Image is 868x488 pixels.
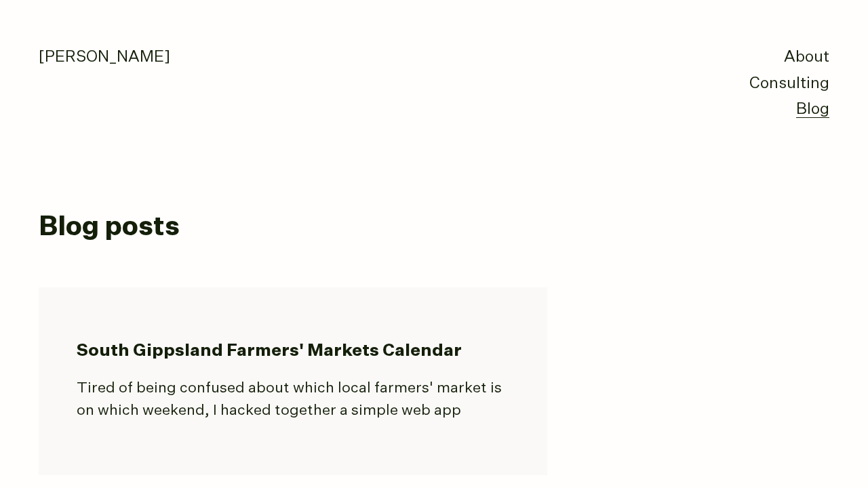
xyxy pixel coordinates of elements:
a: [PERSON_NAME] [39,49,170,65]
a: About [784,49,829,65]
h1: Blog posts [39,213,829,243]
a: Consulting [749,76,829,91]
h3: South Gippsland Farmers' Markets Calendar [77,340,509,363]
nav: primary [749,45,829,123]
p: Tired of being confused about which local farmers' market is on which weekend, I hacked together ... [77,378,509,422]
a: Blog [796,102,829,118]
a: South Gippsland Farmers' Markets Calendar Tired of being confused about which local farmers' mark... [39,287,547,475]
